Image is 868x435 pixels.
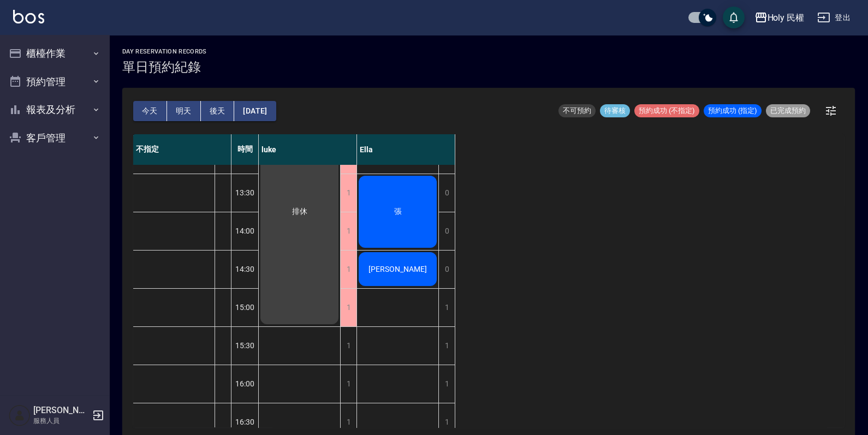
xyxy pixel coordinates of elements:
[438,365,455,403] div: 1
[234,101,276,121] button: [DATE]
[634,106,699,116] span: 預約成功 (不指定)
[438,289,455,326] div: 1
[122,59,207,75] h3: 單日預約紀錄
[201,101,235,121] button: 後天
[122,48,207,55] h2: day Reservation records
[340,212,356,250] div: 1
[766,106,810,116] span: 已完成預約
[231,326,259,365] div: 15:30
[4,68,105,96] button: 預約管理
[231,212,259,250] div: 14:00
[340,365,356,403] div: 1
[723,7,745,28] button: save
[4,124,105,152] button: 客戶管理
[231,134,259,165] div: 時間
[438,174,455,212] div: 0
[340,174,356,212] div: 1
[4,96,105,124] button: 報表及分析
[231,365,259,403] div: 16:00
[33,405,89,416] h5: [PERSON_NAME]
[366,265,429,273] span: [PERSON_NAME]
[290,207,310,217] span: 排休
[4,39,105,68] button: 櫃檯作業
[231,250,259,288] div: 14:30
[813,8,855,28] button: 登出
[231,174,259,212] div: 13:30
[558,106,596,116] span: 不可預約
[392,207,404,217] span: 張
[340,327,356,365] div: 1
[438,251,455,288] div: 0
[340,289,356,326] div: 1
[33,416,89,426] p: 服務人員
[340,251,356,288] div: 1
[167,101,201,121] button: 明天
[231,288,259,326] div: 15:00
[259,134,357,165] div: luke
[133,101,167,121] button: 今天
[438,212,455,250] div: 0
[704,106,762,116] span: 預約成功 (指定)
[9,404,31,426] img: Person
[750,7,809,29] button: Holy 民權
[438,327,455,365] div: 1
[133,134,231,165] div: 不指定
[13,10,44,23] img: Logo
[357,134,455,165] div: Ella
[768,11,805,25] div: Holy 民權
[600,106,630,116] span: 待審核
